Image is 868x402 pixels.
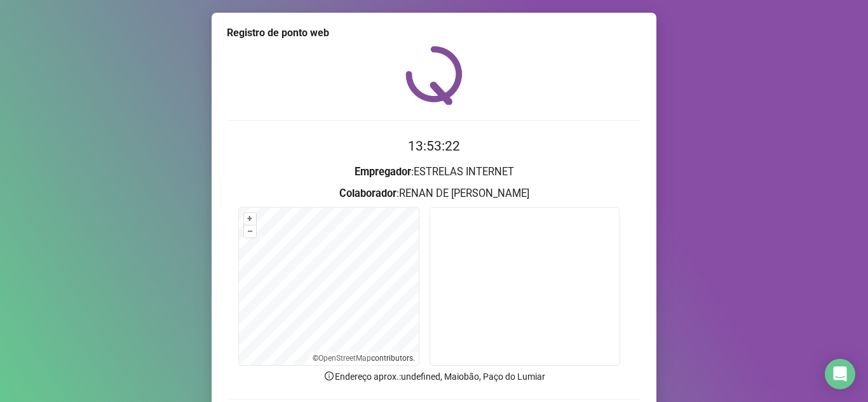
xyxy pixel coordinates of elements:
button: + [244,213,256,225]
p: Endereço aprox. : undefined, Maiobão, Paço do Lumiar [227,370,641,384]
strong: Colaborador [339,187,397,199]
a: OpenStreetMap [318,354,371,363]
time: 13:53:22 [408,138,460,154]
h3: : RENAN DE [PERSON_NAME] [227,185,641,202]
span: info-circle [323,370,335,382]
button: – [244,225,256,238]
div: Open Intercom Messenger [825,359,855,389]
strong: Empregador [355,166,411,178]
li: © contributors. [313,354,415,363]
img: QRPoint [405,46,463,105]
div: Registro de ponto web [227,25,641,41]
h3: : ESTRELAS INTERNET [227,164,641,180]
